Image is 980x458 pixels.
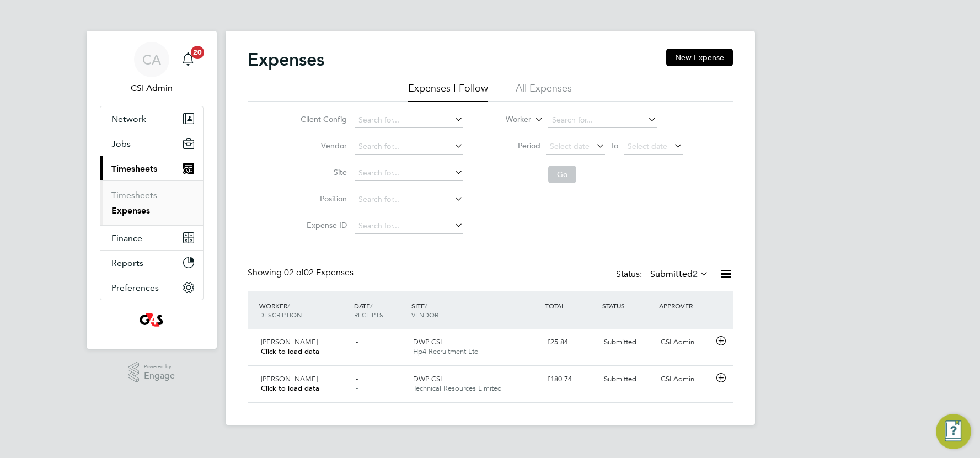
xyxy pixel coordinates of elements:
div: WORKER [256,296,352,324]
input: Search for... [355,192,463,207]
span: - [356,384,358,393]
label: Period [491,141,540,151]
button: New Expense [666,49,733,66]
button: Go [548,166,576,183]
label: Expense ID [297,220,347,230]
label: Vendor [297,141,347,151]
button: Timesheets [100,156,203,180]
div: CSI Admin [656,370,714,388]
span: / [370,301,372,310]
span: [PERSON_NAME] [261,337,318,347]
span: CA [142,52,161,67]
label: Client Config [297,114,347,124]
span: To [607,139,622,153]
span: DESCRIPTION [259,310,302,319]
span: Engage [144,371,175,381]
label: Site [297,167,347,177]
div: DATE [351,296,409,324]
span: 20 [191,46,204,59]
span: - [356,374,358,384]
a: Expenses [111,205,150,216]
div: STATUS [599,296,657,316]
button: Reports [100,251,203,275]
input: Search for... [355,166,463,181]
span: Timesheets [111,163,157,174]
nav: Main navigation [87,31,217,349]
span: Reports [111,258,143,268]
input: Search for... [548,113,657,128]
span: Hp4 Recruitment Ltd [413,347,479,356]
span: Network [111,114,146,124]
span: Select date [550,141,590,151]
button: Preferences [100,275,203,300]
img: g4sssuk-logo-retina.png [137,311,165,329]
span: 02 of [284,267,304,278]
div: £25.84 [542,333,599,352]
div: £180.74 [542,370,599,388]
span: CSI Admin [100,82,204,95]
span: Submitted [604,337,636,347]
span: Powered by [144,362,175,371]
div: Timesheets [100,180,203,225]
button: Engage Resource Center [936,414,971,449]
div: CSI Admin [656,333,714,352]
input: Search for... [355,113,463,128]
span: 2 [693,269,698,280]
label: Worker [481,114,531,125]
button: Jobs [100,131,203,156]
span: Click to load data [261,347,319,356]
span: Technical Resources Limited [413,384,502,393]
span: RECEIPTS [354,310,383,319]
span: - [356,347,358,356]
div: TOTAL [542,296,599,316]
span: DWP CSI [413,374,442,384]
input: Search for... [355,219,463,234]
label: Submitted [650,269,709,280]
label: Position [297,194,347,204]
span: VENDOR [411,310,438,319]
span: - [356,337,358,347]
div: APPROVER [656,296,714,316]
li: All Expenses [516,82,572,102]
div: SITE [409,296,542,324]
a: Go to home page [100,311,204,329]
a: CACSI Admin [100,42,204,95]
h2: Expenses [248,49,324,71]
span: / [287,301,290,310]
span: Select date [628,141,667,151]
span: Click to load data [261,384,319,393]
div: Status: [616,267,711,283]
button: Finance [100,226,203,250]
span: Submitted [604,374,636,384]
a: 20 [177,42,199,77]
span: DWP CSI [413,337,442,347]
span: Preferences [111,283,159,293]
input: Search for... [355,139,463,155]
div: Showing [248,267,356,279]
span: 02 Expenses [284,267,354,278]
a: Powered byEngage [128,362,175,383]
a: Timesheets [111,190,157,200]
span: Finance [111,233,142,243]
span: Jobs [111,139,131,149]
span: / [425,301,427,310]
button: Network [100,106,203,131]
li: Expenses I Follow [408,82,488,102]
span: [PERSON_NAME] [261,374,318,384]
